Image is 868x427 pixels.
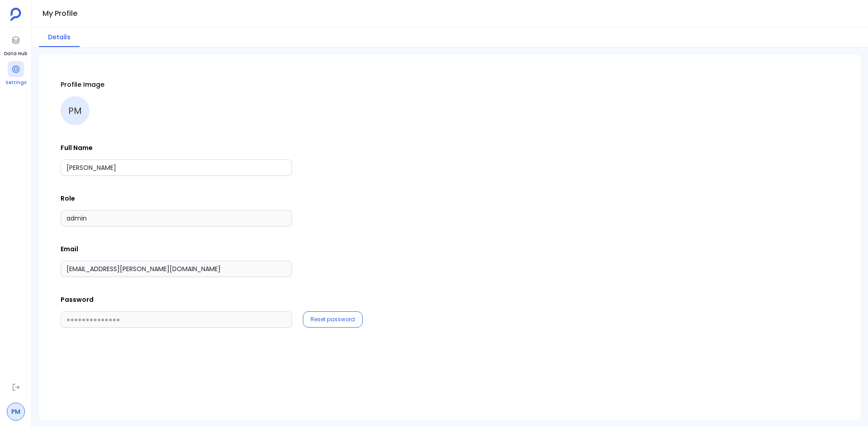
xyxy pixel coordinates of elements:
a: Settings [5,61,26,86]
input: Role [61,210,292,226]
button: Details [39,28,80,47]
input: Email [61,261,292,277]
div: PM [61,96,90,125]
button: Reset password [311,316,355,323]
a: PM [7,403,25,421]
p: Full Name [61,143,839,152]
p: Profile Image [61,80,839,89]
p: Role [61,194,839,203]
img: petavue logo [10,8,21,21]
h1: My Profile [42,7,77,20]
input: ●●●●●●●●●●●●●● [61,311,292,328]
p: Password [61,295,839,304]
span: Data Hub [4,50,27,57]
p: Email [61,244,839,253]
input: Full Name [61,160,292,176]
a: Data Hub [4,32,27,57]
span: Settings [5,79,26,86]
